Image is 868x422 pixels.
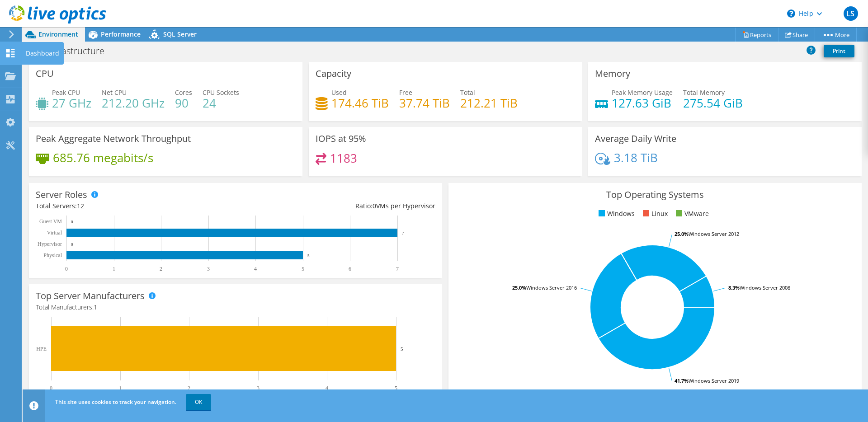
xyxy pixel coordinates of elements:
text: 7 [396,266,399,272]
span: SQL Server [163,30,197,38]
h4: 212.21 TiB [460,98,518,108]
text: Virtual [47,230,62,236]
text: 0 [65,266,68,272]
span: Performance [101,30,141,38]
tspan: Windows Server 2019 [689,377,739,384]
tspan: 41.7% [675,377,689,384]
h4: Total Manufacturers: [36,302,435,312]
a: Reports [735,28,778,42]
h4: 127.63 GiB [612,98,673,108]
a: More [815,28,857,42]
a: Print [824,45,854,57]
h4: 27 GHz [52,98,91,108]
h3: Server Roles [36,190,87,200]
h4: 212.20 GHz [102,98,165,108]
span: LS [844,6,858,21]
h4: 37.74 TiB [399,98,450,108]
h4: 3.18 TiB [614,153,658,163]
span: 0 [373,202,376,210]
h3: IOPS at 95% [316,134,366,144]
tspan: 25.0% [512,284,526,291]
span: Peak Memory Usage [612,88,673,97]
h3: CPU [36,69,54,79]
tspan: 25.0% [675,230,689,237]
svg: \n [787,9,795,18]
tspan: Windows Server 2008 [740,284,790,291]
h3: Capacity [316,69,351,79]
span: Used [331,88,347,97]
text: 1 [113,266,115,272]
text: Hypervisor [38,241,62,247]
span: 12 [77,202,84,210]
span: This site uses cookies to track your navigation. [55,398,176,406]
text: 5 [302,266,304,272]
text: 4 [325,385,328,391]
text: Guest VM [39,218,62,225]
h1: CH Infrastructure [29,46,118,56]
a: OK [186,394,211,410]
text: 3 [207,266,210,272]
span: Cores [175,88,192,97]
span: Free [399,88,412,97]
h4: 90 [175,98,192,108]
h3: Top Operating Systems [455,190,855,200]
tspan: Windows Server 2012 [689,230,739,237]
li: Linux [641,209,668,219]
h4: 174.46 TiB [331,98,389,108]
span: Environment [38,30,78,38]
text: 1 [119,385,122,391]
text: 6 [349,266,351,272]
h4: 275.54 GiB [683,98,743,108]
span: Total Memory [683,88,725,97]
li: VMware [674,209,709,219]
text: 0 [50,385,52,391]
li: Windows [596,209,635,219]
text: HPE [36,346,47,352]
h3: Memory [595,69,630,79]
h4: 685.76 megabits/s [53,153,153,163]
h4: 24 [203,98,239,108]
text: 4 [254,266,257,272]
text: Physical [43,252,62,258]
span: 1 [94,303,97,311]
a: Share [778,28,815,42]
div: Total Servers: [36,201,236,211]
text: 0 [71,242,73,247]
text: 0 [71,220,73,224]
text: 2 [160,266,162,272]
h3: Peak Aggregate Network Throughput [36,134,191,144]
div: Dashboard [21,42,64,65]
h3: Top Server Manufacturers [36,291,145,301]
tspan: Windows Server 2016 [526,284,577,291]
text: 5 [395,385,397,391]
div: Ratio: VMs per Hypervisor [236,201,435,211]
span: Net CPU [102,88,127,97]
h4: 1183 [330,153,357,163]
text: 5 [401,346,403,352]
h3: Average Daily Write [595,134,676,144]
span: Peak CPU [52,88,80,97]
text: 2 [188,385,190,391]
tspan: 8.3% [728,284,740,291]
text: 3 [257,385,259,391]
text: 7 [402,231,404,235]
text: 5 [307,253,310,258]
span: CPU Sockets [203,88,239,97]
span: Total [460,88,475,97]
